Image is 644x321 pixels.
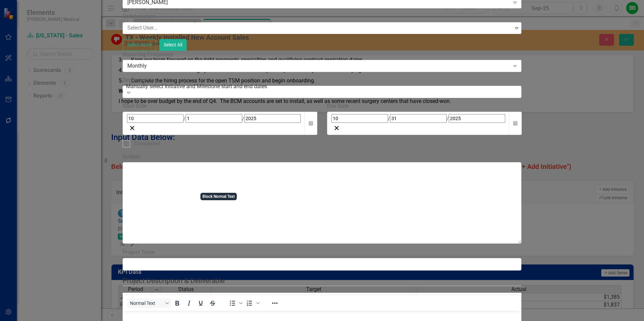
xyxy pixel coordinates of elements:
legend: Project Description & Deliverable [123,276,522,286]
button: Italic [183,298,195,308]
label: Collaborators [123,13,522,21]
button: Strikethrough [207,298,218,308]
button: Select None [123,39,156,51]
button: Bold [171,298,183,308]
button: Block Normal Text [127,298,171,308]
div: Monthly [127,62,510,70]
span: / [184,116,186,121]
div: Numbered list [244,298,261,308]
button: Select All [159,39,187,51]
div: Start Date [123,102,317,110]
div: Manually select Initiative and Milestone start and end dates [126,83,522,91]
div: Due Date [327,102,521,110]
span: Normal Text [130,300,163,306]
div: Completed [134,140,160,148]
span: / [447,116,449,121]
label: Budget [123,153,522,160]
div: Bullet list [227,298,244,308]
span: / [388,116,390,121]
label: Reporting Frequency [123,51,522,59]
button: Underline [195,298,206,308]
button: Reveal or hide additional toolbar items [269,298,281,308]
label: Dependencies [123,76,522,84]
span: / [242,116,244,121]
label: Project Team [123,249,522,256]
